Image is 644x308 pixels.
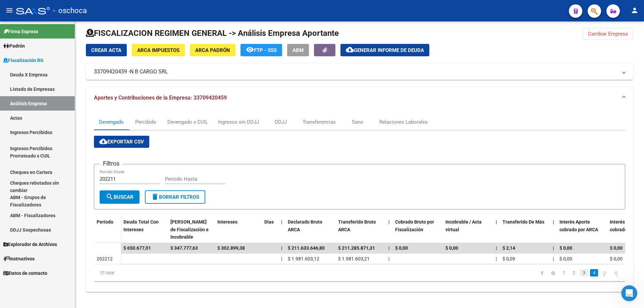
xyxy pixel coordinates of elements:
[86,109,633,292] div: Aportes y Contribuciones de la Empresa: 33709420459
[580,269,588,276] a: 3
[99,137,107,145] mat-icon: cloud_download
[588,31,628,37] span: Cambiar Empresa
[548,269,558,276] a: go to previous page
[151,193,159,201] mat-icon: delete
[3,255,35,262] span: Instructivos
[560,269,568,276] a: 1
[264,219,274,225] span: Dias
[97,219,113,225] span: Período
[195,47,230,53] span: ARCA Padrón
[493,215,500,244] datatable-header-cell: |
[589,267,599,279] li: page 4
[3,28,38,35] span: Firma Express
[395,219,434,232] span: Cobrado Bruto por Fiscalización
[379,118,428,126] div: Relaciones Laborales
[215,215,262,244] datatable-header-cell: Intereses
[338,256,370,261] span: $ 1.981.603,21
[190,44,235,56] button: ARCA Padrón
[123,219,159,232] span: Deuda Total Con Intereses
[386,215,392,244] datatable-header-cell: |
[170,219,209,240] span: [PERSON_NAME] de Fiscalización e Incobrable
[94,95,227,101] span: Aportes y Contribuciones de la Empresa: 33709420459
[94,136,149,148] button: Exportar CSV
[240,44,282,56] button: FTP - SSS
[123,245,151,251] span: $ 650.677,01
[145,190,205,204] button: Borrar Filtros
[170,245,198,251] span: $ 347.777,63
[281,219,282,225] span: |
[135,118,156,126] div: Percibido
[278,215,285,244] datatable-header-cell: |
[590,269,598,276] a: 4
[292,47,304,53] span: ABM
[254,47,277,53] span: FTP - SSS
[137,47,179,53] span: ARCA Impuestos
[354,47,424,53] span: Generar informe de deuda
[496,219,497,225] span: |
[610,256,623,261] span: $ 0,00
[168,215,215,244] datatable-header-cell: Deuda Bruta Neto de Fiscalización e Incobrable
[94,68,617,75] mat-panel-title: 33709420459 -
[285,215,335,244] datatable-header-cell: Declarado Bruto ARCA
[100,190,140,204] button: Buscar
[610,245,623,251] span: $ 0,00
[217,219,237,225] span: Intereses
[553,245,554,251] span: |
[388,256,389,261] span: |
[550,215,557,244] datatable-header-cell: |
[3,57,44,64] span: Fiscalización RG
[94,264,199,281] div: 31 total
[338,245,375,251] span: $ 211.285.871,31
[287,44,309,56] button: ABM
[352,118,363,126] div: Sano
[559,267,569,279] li: page 1
[217,245,245,251] span: $ 302.899,38
[288,256,319,261] span: $ 1.981.603,12
[559,219,598,232] span: Interés Aporte cobrado por ARCA
[246,46,254,54] mat-icon: remove_red_eye
[281,256,282,261] span: |
[99,139,144,145] span: Exportar CSV
[3,241,57,248] span: Explorador de Archivos
[275,118,287,126] div: DDJJ
[388,219,390,225] span: |
[583,28,633,40] button: Cambiar Empresa
[3,269,47,277] span: Datos de contacto
[502,219,544,225] span: Transferido De Más
[262,215,278,244] datatable-header-cell: Dias
[340,44,429,56] button: Generar informe de deuda
[579,267,589,279] li: page 3
[553,256,554,261] span: |
[445,219,482,232] span: Incobrable / Acta virtual
[496,245,497,251] span: |
[94,215,121,243] datatable-header-cell: Período
[288,245,325,251] span: $ 211.633.646,80
[335,215,386,244] datatable-header-cell: Transferido Bruto ARCA
[167,118,208,126] div: Devengado x CUIL
[569,267,579,279] li: page 2
[496,256,497,261] span: |
[388,245,390,251] span: |
[559,256,572,261] span: $ 0,00
[502,256,515,261] span: $ 0,09
[392,215,443,244] datatable-header-cell: Cobrado Bruto por Fiscalización
[570,269,578,276] a: 2
[559,245,572,251] span: $ 0,00
[97,256,113,261] span: 202212
[500,215,550,244] datatable-header-cell: Transferido De Más
[86,28,339,39] h1: FISCALIZACION REGIMEN GENERAL -> Análisis Empresa Aportante
[86,87,633,109] mat-expansion-panel-header: Aportes y Contribuciones de la Empresa: 33709420459
[553,219,554,225] span: |
[557,215,607,244] datatable-header-cell: Interés Aporte cobrado por ARCA
[91,47,121,53] span: Crear Acta
[130,68,168,75] span: N B CARGO SRL
[132,44,185,56] button: ARCA Impuestos
[443,215,493,244] datatable-header-cell: Incobrable / Acta virtual
[502,245,515,251] span: $ 2,14
[303,118,336,126] div: Transferencias
[106,193,114,201] mat-icon: search
[151,194,199,200] span: Borrar Filtros
[218,118,259,126] div: Ingresos sin DDJJ
[281,245,282,251] span: |
[611,269,621,276] a: go to last page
